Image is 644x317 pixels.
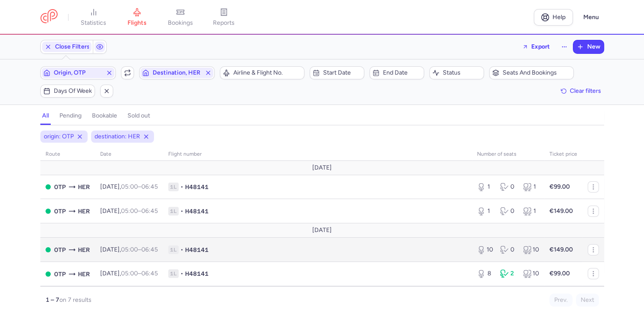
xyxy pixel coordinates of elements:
a: bookings [159,8,202,27]
div: 0 [500,245,516,254]
th: route [40,148,95,161]
span: Days of week [54,88,92,95]
span: Close Filters [55,43,90,50]
span: OTP [54,269,66,279]
span: End date [383,69,421,76]
span: [DATE], [100,183,158,190]
div: 1 [523,207,539,216]
a: reports [202,8,245,27]
span: 1L [168,183,179,191]
span: OTP [54,182,66,192]
span: statistics [81,19,106,27]
button: Status [429,66,484,79]
button: Prev. [549,294,572,307]
time: 05:00 [121,183,138,190]
span: [DATE], [100,207,158,215]
h4: all [42,112,49,120]
span: Airline & Flight No. [233,69,301,76]
span: New [587,43,600,50]
span: H48141 [185,245,209,254]
time: 06:45 [141,183,158,190]
span: 1L [168,207,179,216]
span: Destination, HER [153,69,201,76]
h4: pending [59,112,82,120]
span: reports [213,19,235,27]
a: flights [115,8,159,27]
button: New [573,40,604,53]
span: OPEN [46,184,51,190]
button: Destination, HER [139,66,215,79]
th: Flight number [163,148,472,161]
span: Export [531,43,550,50]
th: number of seats [472,148,544,161]
strong: €149.00 [549,246,573,253]
h4: bookable [92,112,117,120]
strong: 1 – 7 [46,296,59,304]
div: 0 [500,183,516,191]
div: 10 [477,245,493,254]
div: 1 [523,183,539,191]
button: Menu [578,9,604,26]
span: Origin, OTP [54,69,102,76]
button: End date [369,66,424,79]
button: Airline & Flight No. [220,66,304,79]
span: – [121,183,158,190]
button: Close Filters [41,40,93,53]
span: [DATE] [312,227,332,234]
time: 05:00 [121,246,138,253]
span: – [121,270,158,277]
div: 10 [523,245,539,254]
strong: €149.00 [549,207,573,215]
span: Nikos Kazantzakis Airport, Irákleion, Greece [78,206,90,216]
button: Start date [310,66,364,79]
span: • [180,183,183,191]
span: destination: HER [95,132,140,141]
span: flights [127,19,147,27]
button: Origin, OTP [40,66,116,79]
span: [DATE], [100,270,158,277]
th: date [95,148,163,161]
div: 8 [477,269,493,278]
span: H48141 [185,207,209,216]
span: Nikos Kazantzakis Airport, Irákleion, Greece [78,269,90,279]
time: 06:45 [141,246,158,253]
button: Next [576,294,599,307]
button: Export [517,40,556,54]
span: H48141 [185,183,209,191]
a: Help [534,9,573,26]
th: Ticket price [544,148,582,161]
time: 05:00 [121,270,138,277]
span: origin: OTP [44,132,74,141]
span: [DATE], [100,246,158,253]
a: statistics [72,8,115,27]
time: 05:00 [121,207,138,215]
span: – [121,207,158,215]
span: on 7 results [59,296,92,304]
span: HER [78,245,90,255]
h4: sold out [127,112,150,120]
div: 10 [523,269,539,278]
span: 1L [168,245,179,254]
strong: €99.00 [549,183,570,190]
span: Status [443,69,481,76]
span: – [121,246,158,253]
time: 06:45 [141,207,158,215]
span: • [180,245,183,254]
span: 1L [168,269,179,278]
strong: €99.00 [549,270,570,277]
span: OTP [54,245,66,255]
span: Help [552,14,566,20]
span: OTP [54,206,66,216]
span: Start date [323,69,361,76]
span: Seats and bookings [503,69,571,76]
span: • [180,207,183,216]
button: Clear filters [558,85,604,98]
span: Clear filters [570,88,601,94]
span: H48141 [185,269,209,278]
span: bookings [168,19,193,27]
a: CitizenPlane red outlined logo [40,9,58,25]
div: 1 [477,207,493,216]
span: [DATE] [312,164,332,171]
div: 2 [500,269,516,278]
div: 1 [477,183,493,191]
